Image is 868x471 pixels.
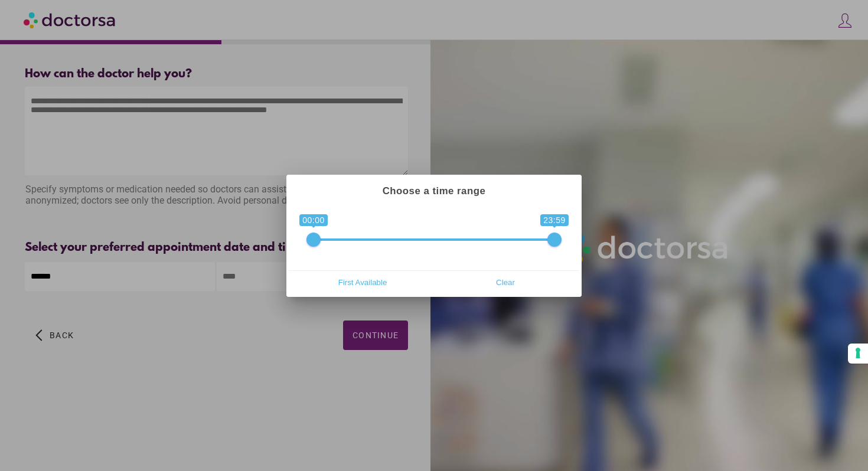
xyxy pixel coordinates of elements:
button: Your consent preferences for tracking technologies [848,344,868,364]
strong: Choose a time range [383,185,486,197]
span: First Available [295,274,430,292]
span: Clear [438,274,573,292]
span: 00:00 [299,214,328,226]
button: Clear [434,273,577,292]
button: First Available [291,273,434,292]
span: 23:59 [540,214,569,226]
